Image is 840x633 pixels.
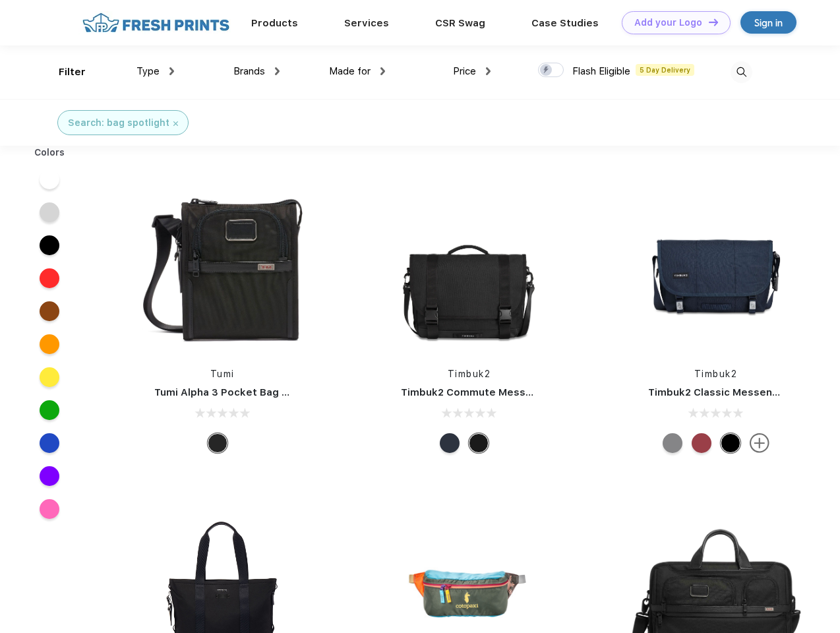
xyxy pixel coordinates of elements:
img: dropdown.png [169,67,174,75]
img: filter_cancel.svg [173,121,178,126]
img: func=resize&h=266 [135,179,310,354]
span: Price [453,65,476,77]
img: func=resize&h=266 [381,179,556,354]
div: Eco Gunmetal [663,433,682,453]
img: dropdown.png [486,67,491,75]
div: Colors [24,146,75,160]
img: DT [709,18,718,26]
a: Sign in [740,11,796,34]
span: Made for [329,65,371,77]
img: more.svg [750,433,769,453]
div: Eco Bookish [692,433,711,453]
div: Black [208,433,227,453]
a: Tumi Alpha 3 Pocket Bag Small [154,386,309,398]
img: dropdown.png [380,67,385,75]
div: Eco Black [469,433,489,453]
img: fo%20logo%202.webp [78,11,233,34]
div: Add your Logo [634,17,702,28]
a: Timbuk2 Classic Messenger Bag [648,386,812,398]
a: Timbuk2 [448,369,491,379]
a: Products [251,17,298,29]
div: Filter [59,65,86,80]
img: desktop_search.svg [731,61,752,83]
span: 5 Day Delivery [636,64,694,76]
div: Search: bag spotlight [68,116,169,130]
div: Eco Black [721,433,740,453]
span: Type [136,65,160,77]
img: dropdown.png [275,67,280,75]
a: Timbuk2 Commute Messenger Bag [401,386,578,398]
a: Timbuk2 [694,369,738,379]
img: func=resize&h=266 [628,179,804,354]
div: Sign in [754,15,783,30]
span: Flash Eligible [572,65,630,77]
a: Tumi [210,369,235,379]
span: Brands [233,65,265,77]
div: Eco Nautical [440,433,460,453]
